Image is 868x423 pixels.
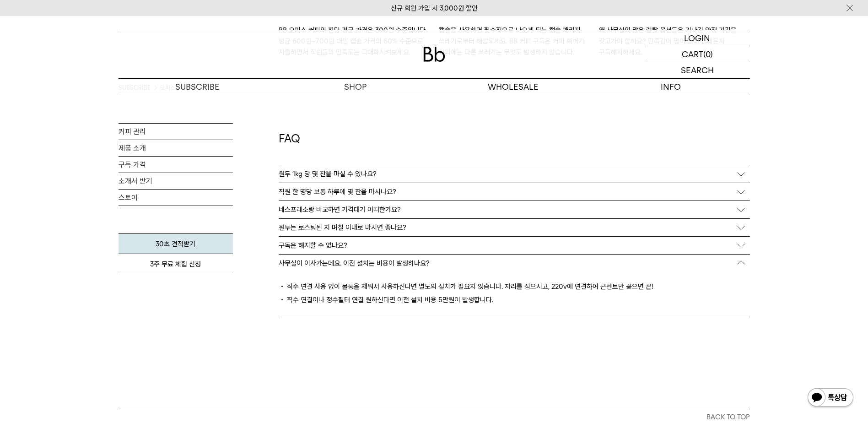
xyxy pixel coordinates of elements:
p: 구독은 해지할 수 없나요? [279,241,347,249]
p: WHOLESALE [434,79,592,95]
a: 제품 소개 [119,140,233,156]
h2: FAQ [279,131,750,165]
p: CART [682,46,703,62]
p: LOGIN [684,30,710,46]
a: LOGIN [645,30,750,46]
p: (0) [703,46,713,62]
a: CART (0) [645,46,750,62]
p: 원두는 로스팅된 지 며칠 이내로 마시면 좋나요? [279,223,406,232]
a: 커피 관리 [119,124,233,140]
p: SEARCH [681,62,714,78]
a: SHOP [276,79,434,95]
a: 30초 견적받기 [119,233,233,254]
p: 직수 연결이나 정수필터 연결 원하신다면 이전 설치 비용 5만원이 발생합니다. [279,294,750,308]
a: 3주 무료 체험 신청 [119,254,233,274]
a: 신규 회원 가입 시 3,000원 할인 [391,4,478,12]
img: 로고 [423,47,445,62]
a: 구독 가격 [119,157,233,173]
p: 직원 한 명당 보통 하루에 몇 잔을 마시나요? [279,188,396,196]
p: 원두 1kg 당 몇 잔을 마실 수 있나요? [279,170,377,178]
p: 사무실이 이사가는데요. 이전 설치는 비용이 발생하나요? [279,259,430,267]
a: 스토어 [119,190,233,206]
p: 직수 연결 사용 없이 물통을 채워서 사용하신다면 별도의 설치가 필요치 않습니다. 자리를 잡으시고, 220v에 연결하여 콘센트만 꽂으면 끝! [279,281,750,294]
p: 네스프레소랑 비교하면 가격대가 어떠한가요? [279,206,401,214]
a: 소개서 받기 [119,173,233,189]
p: INFO [592,79,750,95]
a: SUBSCRIBE [119,79,276,95]
img: 카카오톡 채널 1:1 채팅 버튼 [807,387,854,409]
